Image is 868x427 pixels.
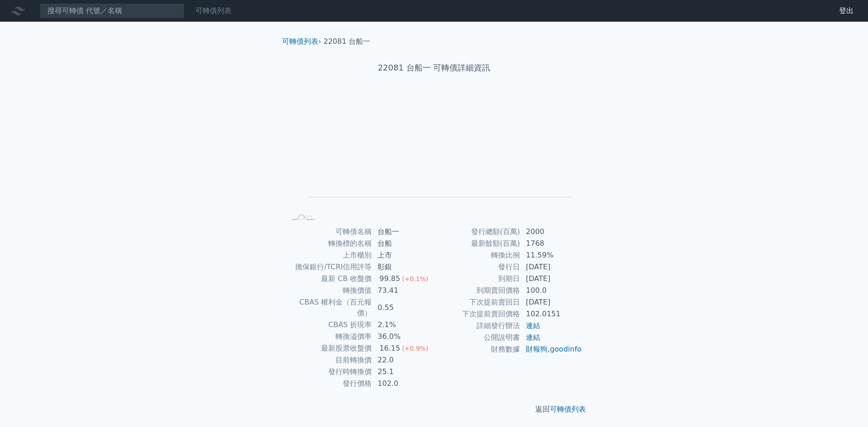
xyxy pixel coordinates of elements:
[372,378,434,389] td: 102.0
[520,308,582,320] td: 102.0151
[520,238,582,249] td: 1768
[286,273,372,285] td: 最新 CB 收盤價
[434,238,520,249] td: 最新餘額(百萬)
[372,249,434,261] td: 上市
[520,261,582,273] td: [DATE]
[372,366,434,378] td: 25.1
[520,343,582,355] td: ,
[520,249,582,261] td: 11.59%
[526,345,547,353] a: 財報狗
[434,343,520,355] td: 財務數據
[372,296,434,319] td: 0.55
[286,285,372,296] td: 轉換價值
[286,331,372,343] td: 轉換溢價率
[434,273,520,285] td: 到期日
[526,333,540,342] a: 連結
[550,405,586,413] a: 可轉債列表
[434,261,520,273] td: 發行日
[275,404,593,415] p: 返回
[372,238,434,249] td: 台船
[372,331,434,343] td: 36.0%
[372,261,434,273] td: 彰銀
[286,226,372,238] td: 可轉債名稱
[520,296,582,308] td: [DATE]
[434,308,520,320] td: 下次提前賣回價格
[40,3,184,19] input: 搜尋可轉債 代號／名稱
[372,285,434,296] td: 73.41
[282,37,318,46] a: 可轉債列表
[377,343,402,354] div: 16.15
[286,238,372,249] td: 轉換標的名稱
[286,378,372,389] td: 發行價格
[286,296,372,319] td: CBAS 權利金（百元報價）
[372,226,434,238] td: 台船一
[520,226,582,238] td: 2000
[286,366,372,378] td: 發行時轉換價
[434,285,520,296] td: 到期賣回價格
[550,345,581,353] a: goodinfo
[434,296,520,308] td: 下次提前賣回日
[402,345,428,352] span: (+0.9%)
[324,36,371,47] li: 22081 台船一
[286,249,372,261] td: 上市櫃別
[286,343,372,354] td: 最新股票收盤價
[434,332,520,343] td: 公開說明書
[286,354,372,366] td: 目前轉換價
[434,226,520,238] td: 發行總額(百萬)
[286,261,372,273] td: 擔保銀行/TCRI信用評等
[377,273,402,284] div: 99.85
[520,285,582,296] td: 100.0
[286,319,372,331] td: CBAS 折現率
[402,275,428,282] span: (+0.1%)
[275,61,593,74] h1: 22081 台船一 可轉債詳細資訊
[372,354,434,366] td: 22.0
[282,36,321,47] li: ›
[372,319,434,331] td: 2.1%
[195,6,231,15] a: 可轉債列表
[434,249,520,261] td: 轉換比例
[301,103,572,211] g: Chart
[434,320,520,332] td: 詳細發行辦法
[520,273,582,285] td: [DATE]
[526,321,540,330] a: 連結
[832,4,861,18] a: 登出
